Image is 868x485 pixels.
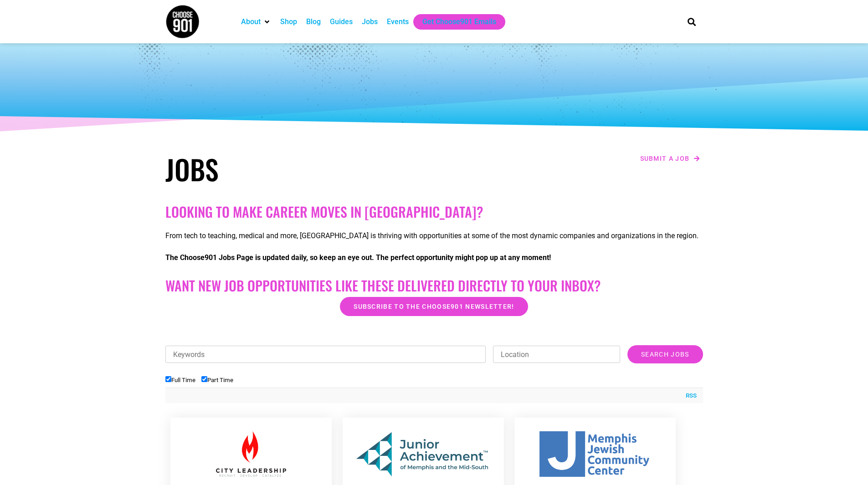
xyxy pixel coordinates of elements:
[165,204,703,220] h2: Looking to make career moves in [GEOGRAPHIC_DATA]?
[387,16,409,27] a: Events
[165,153,430,185] h1: Jobs
[340,297,528,316] a: Subscribe to the Choose901 newsletter!
[165,230,703,241] p: From tech to teaching, medical and more, [GEOGRAPHIC_DATA] is thriving with opportunities at some...
[681,391,697,400] a: RSS
[637,153,703,164] a: Submit a job
[640,155,690,162] span: Submit a job
[493,346,620,363] input: Location
[684,14,699,29] div: Search
[165,277,703,294] h2: Want New Job Opportunities like these Delivered Directly to your Inbox?
[422,16,496,27] a: Get Choose901 Emails
[362,16,378,27] a: Jobs
[165,377,195,383] label: Full Time
[236,14,276,30] div: About
[330,16,353,27] a: Guides
[280,16,297,27] a: Shop
[165,376,171,382] input: Full Time
[165,346,486,363] input: Keywords
[165,253,551,262] strong: The Choose901 Jobs Page is updated daily, so keep an eye out. The perfect opportunity might pop u...
[306,16,321,27] a: Blog
[201,377,233,383] label: Part Time
[236,14,672,30] nav: Main nav
[627,345,703,363] input: Search Jobs
[354,303,514,310] span: Subscribe to the Choose901 newsletter!
[201,376,207,382] input: Part Time
[241,16,261,27] a: About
